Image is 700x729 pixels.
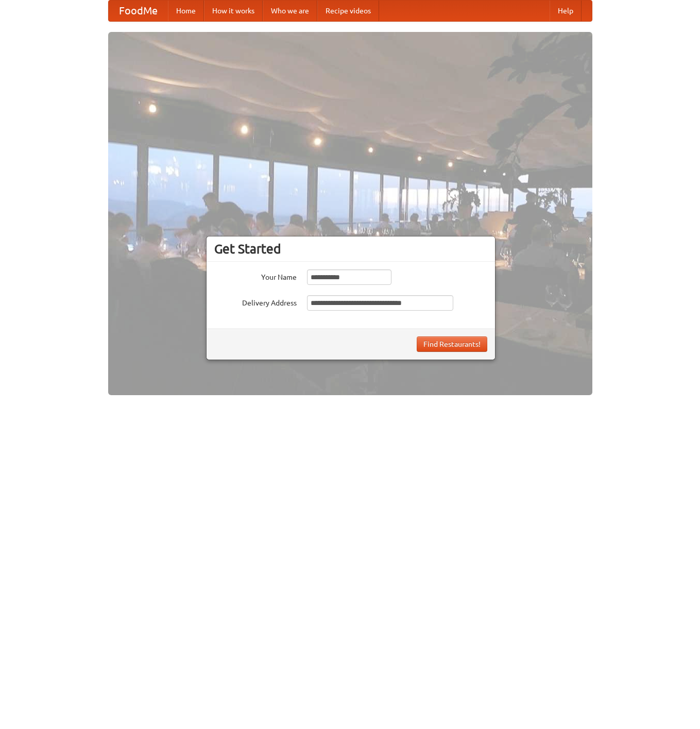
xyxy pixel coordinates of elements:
a: Recipe videos [317,1,379,21]
a: How it works [204,1,263,21]
h3: Get Started [214,241,487,257]
label: Delivery Address [214,295,297,308]
a: FoodMe [109,1,168,21]
label: Your Name [214,269,297,282]
a: Home [168,1,204,21]
a: Who we are [263,1,317,21]
a: Help [550,1,582,21]
button: Find Restaurants! [417,336,487,352]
